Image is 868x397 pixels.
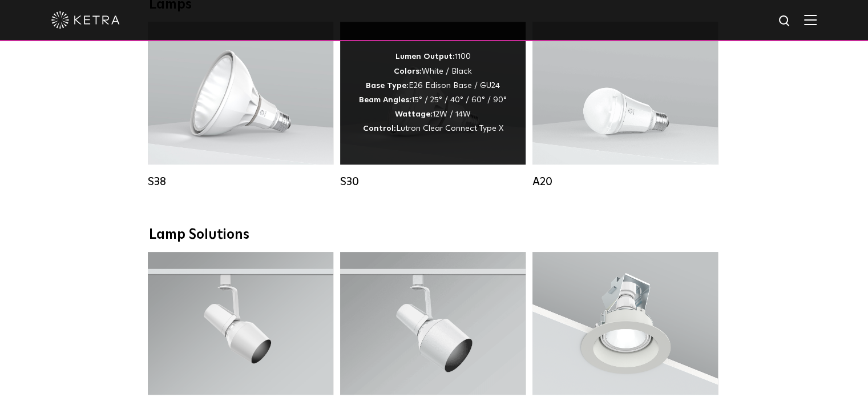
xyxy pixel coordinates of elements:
[804,14,817,25] img: Hamburger%20Nav.svg
[366,82,409,90] strong: Base Type:
[395,110,433,118] strong: Wattage:
[778,14,792,29] img: search icon
[363,125,396,133] strong: Control:
[340,175,526,189] div: S30
[532,175,718,189] div: A20
[340,22,526,189] a: S30 Lumen Output:1100Colors:White / BlackBase Type:E26 Edison Base / GU24Beam Angles:15° / 25° / ...
[532,22,718,189] a: A20 Lumen Output:600 / 800Colors:White / BlackBase Type:E26 Edison Base / GU24Beam Angles:Omni-Di...
[148,175,333,189] div: S38
[359,50,507,136] div: 1100 White / Black E26 Edison Base / GU24 15° / 25° / 40° / 60° / 90° 12W / 14W
[396,125,503,133] span: Lutron Clear Connect Type X
[148,22,333,189] a: S38 Lumen Output:1100Colors:White / BlackBase Type:E26 Edison Base / GU24Beam Angles:10° / 25° / ...
[359,96,411,104] strong: Beam Angles:
[51,11,120,29] img: ketra-logo-2019-white
[395,53,455,61] strong: Lumen Output:
[394,67,422,75] strong: Colors:
[149,227,720,243] div: Lamp Solutions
